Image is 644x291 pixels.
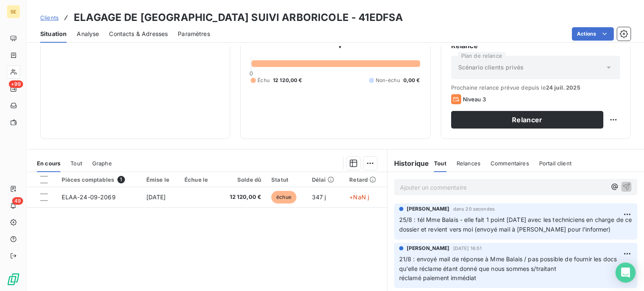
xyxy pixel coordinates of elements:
[62,193,115,201] span: ELAA-24-09-2069
[223,176,261,183] div: Solde dû
[7,273,20,286] img: Logo LeanPay
[271,176,302,183] div: Statut
[70,160,82,167] span: Tout
[451,111,603,129] button: Relancer
[546,84,580,91] span: 24 juil. 2025
[399,216,634,233] span: 25/8 : tél Mme Balais - elle fait 1 point [DATE] avec les techniciens en charge de ce dossier et ...
[37,160,60,167] span: En cours
[223,193,261,201] span: 12 120,00 €
[12,197,23,205] span: 49
[109,30,168,38] span: Contacts & Adresses
[615,263,636,283] div: Open Intercom Messenger
[271,191,296,203] span: échue
[387,158,429,168] h6: Historique
[403,77,420,84] span: 0,00 €
[7,5,20,18] div: SE
[9,80,23,88] span: +99
[458,63,524,72] span: Scénario clients privés
[434,160,447,167] span: Tout
[184,176,213,183] div: Échue le
[453,246,482,251] span: [DATE] 16:51
[491,160,529,167] span: Commentaires
[451,84,620,91] span: Prochaine relance prévue depuis le
[40,14,59,21] span: Clients
[312,176,340,183] div: Délai
[376,77,400,84] span: Non-échu
[7,82,20,95] a: +99
[257,77,270,84] span: Échu
[312,193,326,201] span: 347 j
[146,176,174,183] div: Émise le
[77,30,99,38] span: Analyse
[40,13,59,22] a: Clients
[572,27,614,41] button: Actions
[146,193,166,201] span: [DATE]
[92,160,112,167] span: Graphe
[539,160,571,167] span: Portail client
[273,77,302,84] span: 12 120,00 €
[349,193,369,201] span: +NaN j
[249,70,253,77] span: 0
[40,30,67,38] span: Situation
[399,255,619,282] span: 21/8 : envoyé mail de réponse à Mme Balais / pas possible de fournir les docs qu'elle réclame éta...
[117,176,125,183] span: 1
[62,176,136,183] div: Pièces comptables
[453,206,495,211] span: dans 20 secondes
[178,30,210,38] span: Paramètres
[457,160,480,167] span: Relances
[349,176,382,183] div: Retard
[407,205,450,213] span: [PERSON_NAME]
[407,245,450,252] span: [PERSON_NAME]
[74,10,403,25] h3: ELAGAGE DE [GEOGRAPHIC_DATA] SUIVI ARBORICOLE - 41EDFSA
[463,96,486,103] span: Niveau 3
